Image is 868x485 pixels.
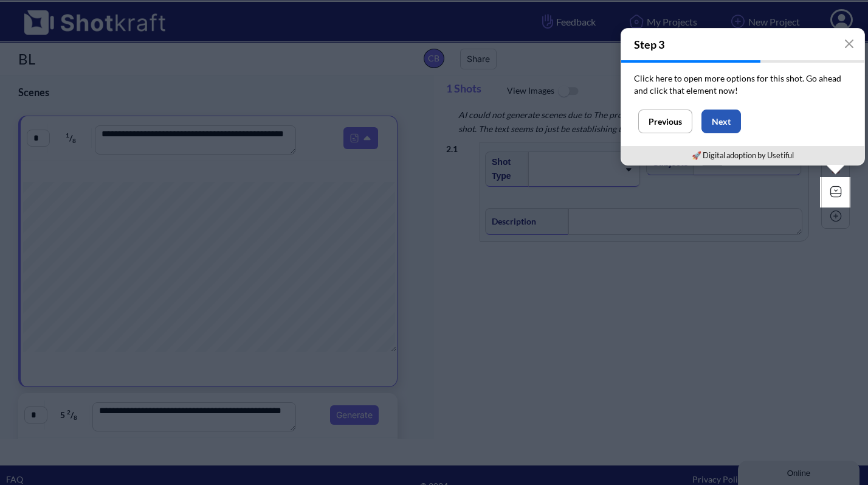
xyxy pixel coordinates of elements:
h4: Step 3 [621,29,864,60]
div: Online [9,10,112,19]
img: Add Icon [827,207,845,225]
p: Click here to open more options for this shot. Go ahead and click that element now! [634,72,852,97]
img: Expand Icon [827,183,845,201]
button: Next [701,110,741,133]
a: 🚀 Digital adoption by Usetiful [692,150,794,160]
button: Previous [638,110,692,133]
